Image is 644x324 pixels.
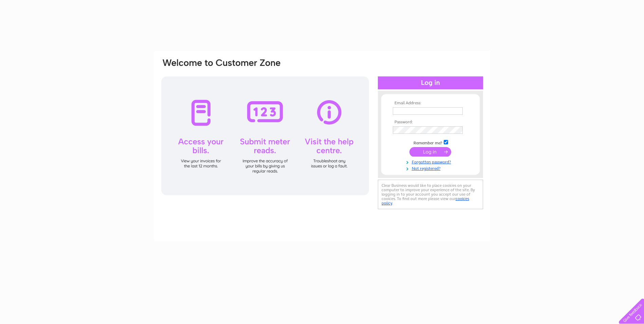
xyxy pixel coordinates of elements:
[393,158,470,165] a: Forgotten password?
[391,139,470,146] td: Remember me?
[391,120,470,125] th: Password:
[378,180,483,209] div: Clear Business would like to place cookies on your computer to improve your experience of the sit...
[393,165,470,171] a: Not registered?
[391,101,470,106] th: Email Address:
[409,147,451,157] input: Submit
[382,196,469,205] a: cookies policy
